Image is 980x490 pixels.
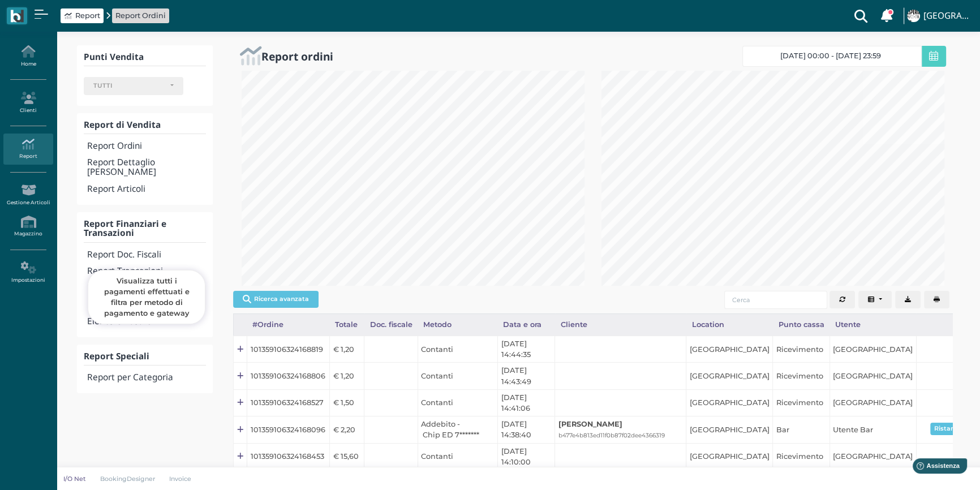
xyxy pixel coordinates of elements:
div: Cliente [555,314,686,336]
button: Export [895,291,921,309]
h4: Report Dettaglio [PERSON_NAME] [87,158,206,177]
a: Report [65,10,100,21]
h2: Report ordini [261,50,333,62]
td: [GEOGRAPHIC_DATA] [829,336,916,363]
div: Punto cassa [773,314,829,336]
td: Contanti [418,443,497,470]
a: Invoice [162,474,199,483]
input: Cerca [724,291,827,309]
td: [GEOGRAPHIC_DATA] [686,363,773,389]
button: Aggiorna [829,291,855,309]
div: Visualizza tutti i pagamenti effettuati e filtra per metodo di pagamento e gateway [88,270,205,324]
td: Ricevimento [773,443,829,470]
button: Ricerca avanzata [233,291,319,308]
span: Assistenza [33,9,75,18]
td: [GEOGRAPHIC_DATA] [686,443,773,470]
a: Report Ordini [115,10,166,21]
h4: Report Articoli [87,184,206,194]
small: b477e4b813ed11f0b87f02dee4366319 [558,432,665,439]
td: [DATE] 14:43:49 [498,363,555,389]
td: [DATE] 14:38:40 [498,416,555,443]
td: € 1,20 [330,363,364,389]
td: 101359106324168806 [247,363,330,389]
td: € 2,20 [330,416,364,443]
b: Report Speciali [84,350,149,362]
td: [DATE] 14:44:35 [498,336,555,363]
td: 101359106324168096 [247,416,330,443]
a: BookingDesigner [93,474,162,483]
td: Ricevimento [773,363,829,389]
a: Magazzino [3,211,53,242]
td: 101359106324168819 [247,336,330,363]
div: TUTTI [93,82,165,90]
td: Bar [773,416,829,443]
a: Home [3,41,53,72]
div: Doc. fiscale [364,314,418,336]
span: [DATE] 00:00 - [DATE] 23:59 [780,51,881,61]
div: Data e ora [498,314,555,336]
td: € 15,60 [330,443,364,470]
b: Punti Vendita [84,51,144,63]
iframe: Help widget launcher [900,455,970,480]
b: [PERSON_NAME] [558,420,622,428]
td: Contanti [418,336,497,363]
button: Columns [858,291,892,309]
a: Clienti [3,87,53,118]
td: 101359106324168527 [247,389,330,416]
td: [GEOGRAPHIC_DATA] [686,389,773,416]
div: Utente [829,314,916,336]
td: € 1,50 [330,389,364,416]
td: Ricevimento [773,389,829,416]
h4: Report Doc. Fiscali [87,250,206,260]
h4: Report Ordini [87,141,206,151]
td: Utente Bar [829,416,916,443]
td: [GEOGRAPHIC_DATA] [829,443,916,470]
button: TUTTI [84,77,183,95]
td: [GEOGRAPHIC_DATA] [829,389,916,416]
p: I/O Net [63,474,86,483]
div: Colonne [858,291,896,309]
td: [GEOGRAPHIC_DATA] [686,416,773,443]
div: Location [686,314,773,336]
td: 101359106324168453 [247,443,330,470]
a: Report [3,134,53,165]
div: Totale [330,314,364,336]
td: Contanti [418,363,497,389]
img: logo [10,10,23,23]
b: Report di Vendita [84,119,161,131]
td: [GEOGRAPHIC_DATA] [829,363,916,389]
a: Impostazioni [3,257,53,288]
td: Contanti [418,389,497,416]
img: ... [907,10,919,22]
td: Ricevimento [773,336,829,363]
td: € 1,20 [330,336,364,363]
div: #Ordine [247,314,330,336]
td: [DATE] 14:10:00 [498,443,555,470]
a: Gestione Articoli [3,179,53,210]
div: Metodo [418,314,497,336]
td: [GEOGRAPHIC_DATA] [686,336,773,363]
h4: Report per Categoria [87,373,206,382]
span: Report [75,10,100,21]
a: ... [GEOGRAPHIC_DATA] [905,2,973,29]
h4: [GEOGRAPHIC_DATA] [923,11,973,21]
td: [DATE] 14:41:06 [498,389,555,416]
b: Report Finanziari e Transazioni [84,218,166,239]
